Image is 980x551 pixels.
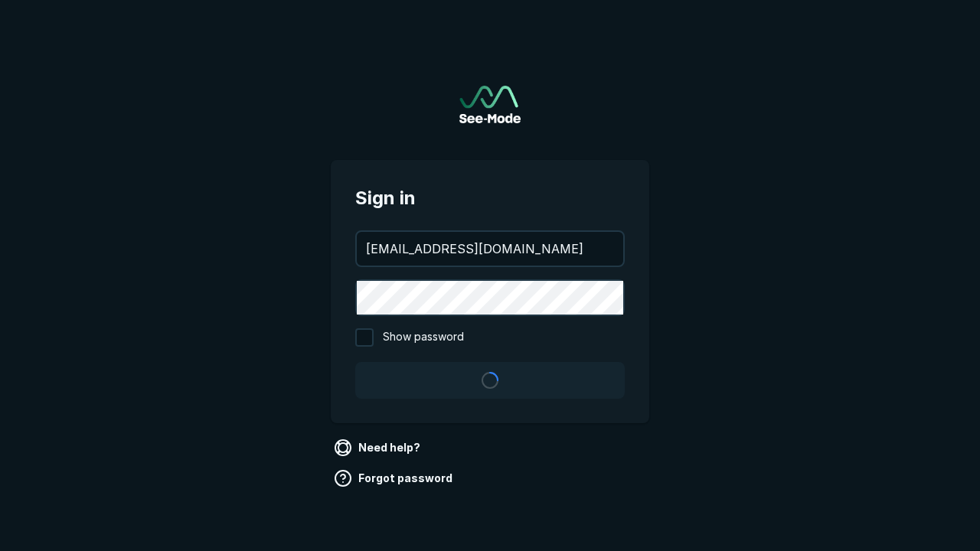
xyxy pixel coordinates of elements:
a: Forgot password [331,466,459,491]
a: Go to sign in [459,86,521,123]
input: your@email.com [357,232,623,266]
span: Sign in [355,184,625,212]
img: See-Mode Logo [459,86,521,123]
a: Need help? [331,435,426,460]
span: Show password [383,328,464,347]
